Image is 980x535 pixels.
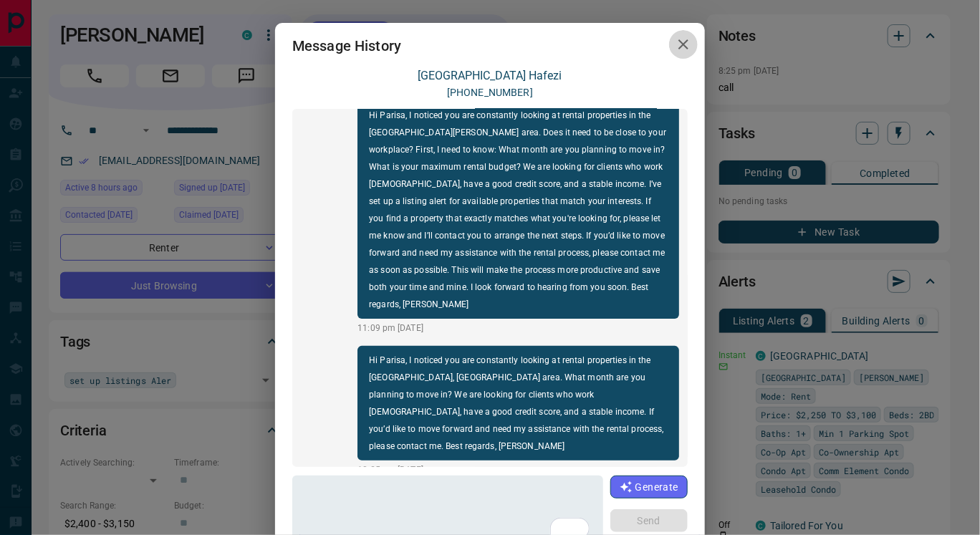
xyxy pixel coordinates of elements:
h2: Message History [275,23,418,69]
p: Hi Parisa, I noticed you are constantly looking at rental properties in the [GEOGRAPHIC_DATA][PER... [369,107,668,313]
button: Generate [610,476,688,498]
p: Hi Parisa, I noticed you are constantly looking at rental properties in the [GEOGRAPHIC_DATA], [G... [369,352,668,455]
p: [PHONE_NUMBER] [447,85,533,100]
p: 10:25 pm [DATE] [357,463,679,476]
p: 11:09 pm [DATE] [357,322,679,334]
a: [GEOGRAPHIC_DATA] Hafezi [418,69,562,82]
